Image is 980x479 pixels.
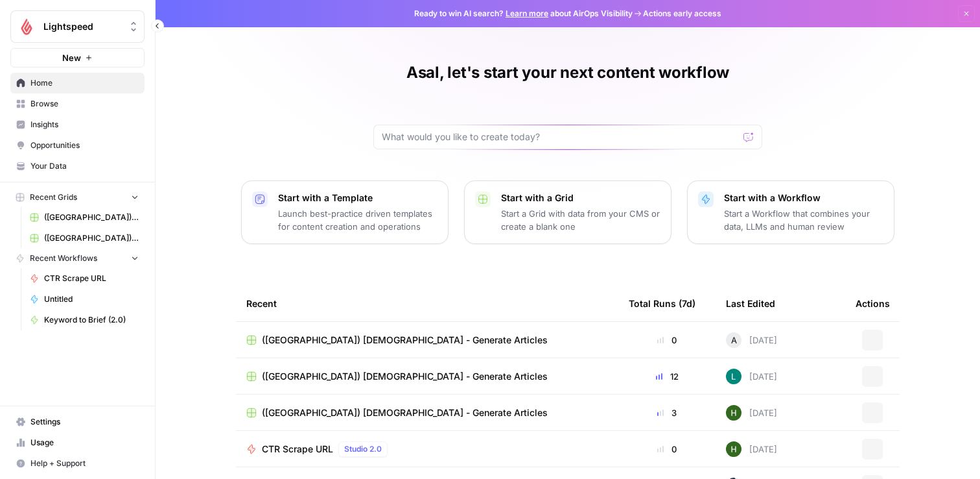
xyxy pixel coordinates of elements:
a: Browse [10,93,145,114]
a: ([GEOGRAPHIC_DATA]) [DEMOGRAPHIC_DATA] - Generate Articles [24,228,145,249]
span: CTR Scrape URL [262,443,333,456]
img: 8c87fa9lbfqgy9g50y7q29s4xs59 [726,405,741,421]
a: Home [10,73,145,93]
div: Last Edited [726,286,775,321]
a: Usage [10,432,145,453]
span: Lightspeed [43,20,122,33]
span: Recent Grids [30,191,77,203]
span: Browse [30,98,139,110]
span: Opportunities [30,140,139,151]
a: Learn more [506,8,548,18]
a: ([GEOGRAPHIC_DATA]) [DEMOGRAPHIC_DATA] - Generate Articles [246,370,608,383]
p: Start with a Template [278,191,437,204]
div: 0 [629,443,705,456]
p: Start with a Workflow [724,191,883,204]
span: Insights [30,119,139,130]
a: Untitled [24,289,145,310]
a: Opportunities [10,135,145,156]
span: Settings [30,416,139,428]
div: [DATE] [726,441,777,457]
button: Start with a WorkflowStart a Workflow that combines your data, LLMs and human review [687,180,894,244]
p: Start with a Grid [501,191,660,204]
p: Launch best-practice driven templates for content creation and operations [278,207,437,233]
span: Keyword to Brief (2.0) [44,314,139,326]
img: kyw61p6127wv3z0ejzwmwdf0nglq [726,369,741,384]
a: Insights [10,114,145,135]
div: [DATE] [726,332,777,348]
a: CTR Scrape URLStudio 2.0 [246,441,608,457]
span: Untitled [44,293,139,305]
button: Workspace: Lightspeed [10,10,145,43]
div: 0 [629,334,705,347]
span: Home [30,77,139,89]
button: Start with a TemplateLaunch best-practice driven templates for content creation and operations [241,180,449,244]
a: Your Data [10,156,145,177]
img: 8c87fa9lbfqgy9g50y7q29s4xs59 [726,441,741,457]
span: ([GEOGRAPHIC_DATA]) [DEMOGRAPHIC_DATA] - Generate Articles [44,232,139,244]
a: ([GEOGRAPHIC_DATA]) [DEMOGRAPHIC_DATA] - Generate Articles [246,406,608,419]
button: New [10,48,145,68]
h1: Asal, let's start your next content workflow [406,62,729,83]
a: CTR Scrape URL [24,268,145,289]
button: Start with a GridStart a Grid with data from your CMS or create a blank one [464,180,671,244]
img: Lightspeed Logo [15,15,38,38]
span: ([GEOGRAPHIC_DATA]) [DEMOGRAPHIC_DATA] - Generate Articles [262,334,548,347]
span: CTR Scrape URL [44,273,139,284]
div: Recent [246,286,608,321]
a: Keyword to Brief (2.0) [24,310,145,330]
span: Help + Support [30,458,139,469]
a: Settings [10,411,145,432]
p: Start a Grid with data from your CMS or create a blank one [501,207,660,233]
input: What would you like to create today? [382,130,738,143]
button: Help + Support [10,453,145,474]
a: ([GEOGRAPHIC_DATA]) [DEMOGRAPHIC_DATA] - Generate Articles [24,207,145,228]
span: Your Data [30,160,139,172]
span: Recent Workflows [30,252,97,264]
span: ([GEOGRAPHIC_DATA]) [DEMOGRAPHIC_DATA] - Generate Articles [262,370,548,383]
span: A [731,334,737,347]
span: ([GEOGRAPHIC_DATA]) [DEMOGRAPHIC_DATA] - Generate Articles [262,406,548,419]
div: [DATE] [726,369,777,384]
div: 12 [629,370,705,383]
div: Total Runs (7d) [629,286,695,321]
a: ([GEOGRAPHIC_DATA]) [DEMOGRAPHIC_DATA] - Generate Articles [246,334,608,347]
span: Usage [30,437,139,448]
span: Studio 2.0 [344,443,382,455]
div: 3 [629,406,705,419]
button: Recent Grids [10,188,145,207]
div: [DATE] [726,405,777,421]
button: Recent Workflows [10,249,145,268]
div: Actions [856,286,890,321]
span: Ready to win AI search? about AirOps Visibility [414,8,633,19]
span: Actions early access [643,8,721,19]
span: ([GEOGRAPHIC_DATA]) [DEMOGRAPHIC_DATA] - Generate Articles [44,212,139,223]
span: New [62,51,81,64]
p: Start a Workflow that combines your data, LLMs and human review [724,207,883,233]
